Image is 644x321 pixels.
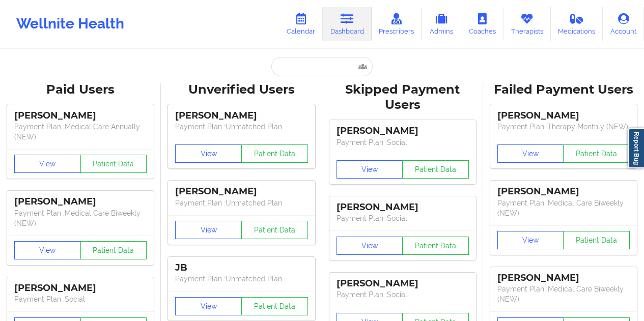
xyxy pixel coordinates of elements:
[337,201,469,213] div: [PERSON_NAME]
[497,284,630,304] p: Payment Plan : Medical Care Biweekly (NEW)
[175,274,307,284] p: Payment Plan : Unmatched Plan
[175,221,242,239] button: View
[337,125,469,137] div: [PERSON_NAME]
[323,7,372,41] a: Dashboard
[497,122,630,132] p: Payment Plan : Therapy Monthly (NEW)
[497,198,630,218] p: Payment Plan : Medical Care Biweekly (NEW)
[175,122,307,132] p: Payment Plan : Unmatched Plan
[337,160,403,179] button: View
[241,144,308,163] button: Patient Data
[503,7,551,41] a: Therapists
[14,155,81,173] button: View
[175,144,242,163] button: View
[497,144,564,163] button: View
[175,198,307,208] p: Payment Plan : Unmatched Plan
[497,272,630,284] div: [PERSON_NAME]
[337,289,469,300] p: Payment Plan : Social
[490,82,637,98] div: Failed Payment Users
[329,82,476,113] div: Skipped Payment Users
[279,7,323,41] a: Calendar
[497,110,630,122] div: [PERSON_NAME]
[175,297,242,315] button: View
[497,231,564,249] button: View
[241,297,308,315] button: Patient Data
[7,82,154,98] div: Paid Users
[14,122,147,142] p: Payment Plan : Medical Care Annually (NEW)
[563,144,630,163] button: Patient Data
[551,7,603,41] a: Medications
[14,196,147,208] div: [PERSON_NAME]
[603,7,644,41] a: Account
[175,262,307,274] div: JB
[337,137,469,148] p: Payment Plan : Social
[14,282,147,294] div: [PERSON_NAME]
[628,128,644,168] a: Report Bug
[80,155,147,173] button: Patient Data
[241,221,308,239] button: Patient Data
[168,82,315,98] div: Unverified Users
[497,186,630,197] div: [PERSON_NAME]
[14,208,147,228] p: Payment Plan : Medical Care Biweekly (NEW)
[175,110,307,122] div: [PERSON_NAME]
[14,294,147,304] p: Payment Plan : Social
[337,237,403,255] button: View
[14,241,81,259] button: View
[14,110,147,122] div: [PERSON_NAME]
[563,231,630,249] button: Patient Data
[402,237,469,255] button: Patient Data
[422,7,461,41] a: Admins
[461,7,503,41] a: Coaches
[402,160,469,179] button: Patient Data
[337,278,469,289] div: [PERSON_NAME]
[337,213,469,223] p: Payment Plan : Social
[372,7,422,41] a: Prescribers
[175,186,307,197] div: [PERSON_NAME]
[80,241,147,259] button: Patient Data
